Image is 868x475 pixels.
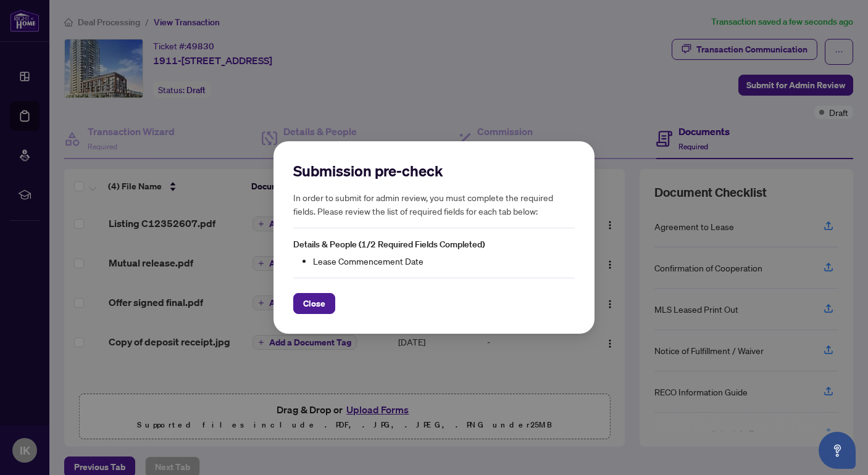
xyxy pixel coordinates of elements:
button: Close [293,293,335,314]
span: Details & People (1/2 Required Fields Completed) [293,239,485,250]
button: Open asap [819,432,856,469]
li: Lease Commencement Date [313,254,575,268]
span: Close [303,294,325,313]
h2: Submission pre-check [293,161,575,181]
h5: In order to submit for admin review, you must complete the required fields. Please review the lis... [293,191,575,218]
